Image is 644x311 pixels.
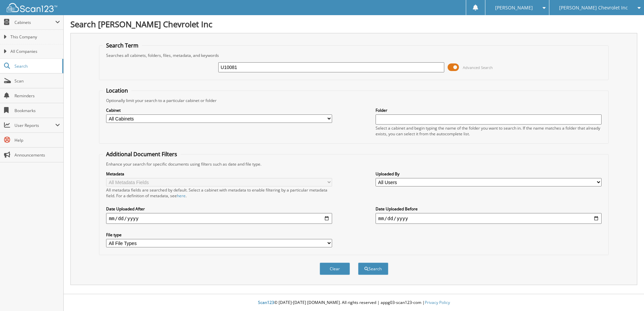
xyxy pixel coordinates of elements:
[106,107,332,113] label: Cabinet
[14,93,60,99] span: Reminders
[14,78,60,84] span: Scan
[376,171,602,177] label: Uploaded By
[106,232,332,238] label: File type
[177,193,186,199] a: here
[64,295,644,311] div: © [DATE]-[DATE] [DOMAIN_NAME]. All rights reserved | appg03-scan123-com |
[106,213,332,224] input: start
[14,137,60,143] span: Help
[14,20,55,25] span: Cabinets
[376,107,602,113] label: Folder
[463,65,493,70] span: Advanced Search
[10,34,60,40] span: This Company
[376,206,602,212] label: Date Uploaded Before
[320,263,350,275] button: Clear
[559,6,628,10] span: [PERSON_NAME] Chevrolet Inc
[106,187,332,199] div: All metadata fields are searched by default. Select a cabinet with metadata to enable filtering b...
[258,300,274,305] span: Scan123
[70,19,637,30] h1: Search [PERSON_NAME] Chevrolet Inc
[425,300,450,305] a: Privacy Policy
[106,171,332,177] label: Metadata
[106,206,332,212] label: Date Uploaded After
[103,53,605,58] div: Searches all cabinets, folders, files, metadata, and keywords
[495,6,533,10] span: [PERSON_NAME]
[376,125,602,137] div: Select a cabinet and begin typing the name of the folder you want to search in. If the name match...
[14,123,55,128] span: User Reports
[103,150,181,158] legend: Additional Document Filters
[610,279,644,311] iframe: Chat Widget
[7,3,57,12] img: scan123-logo-white.svg
[358,263,388,275] button: Search
[14,152,60,158] span: Announcements
[103,161,605,167] div: Enhance your search for specific documents using filters such as date and file type.
[14,63,59,69] span: Search
[103,87,131,94] legend: Location
[103,42,142,49] legend: Search Term
[10,48,60,55] span: All Companies
[103,98,605,103] div: Optionally limit your search to a particular cabinet or folder
[376,213,602,224] input: end
[14,108,60,113] span: Bookmarks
